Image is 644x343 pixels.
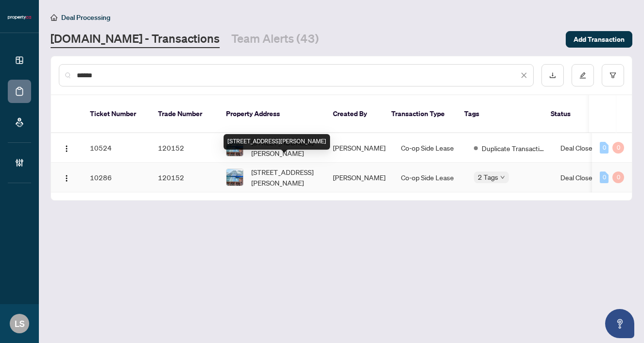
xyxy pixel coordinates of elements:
[61,13,110,22] span: Deal Processing
[150,133,218,163] td: 120152
[579,72,586,79] span: edit
[605,309,634,338] button: Open asap
[51,31,220,48] a: [DOMAIN_NAME] - Transactions
[333,143,385,152] span: [PERSON_NAME]
[566,31,632,48] button: Add Transaction
[150,95,218,133] th: Trade Number
[226,169,243,186] img: thumbnail-img
[59,140,74,155] button: Logo
[482,143,545,154] span: Duplicate Transaction
[393,133,466,163] td: Co-op Side Lease
[456,95,543,133] th: Tags
[224,134,330,150] div: [STREET_ADDRESS][PERSON_NAME]
[218,95,325,133] th: Property Address
[600,171,609,183] div: 0
[231,31,319,48] a: Team Alerts (43)
[500,175,505,180] span: down
[333,173,385,182] span: [PERSON_NAME]
[612,142,624,154] div: 0
[600,142,609,154] div: 0
[553,163,626,192] td: Deal Closed
[15,317,25,330] span: LS
[383,95,456,133] th: Transaction Type
[572,64,594,86] button: edit
[521,72,527,79] span: close
[549,72,556,79] span: download
[612,171,624,183] div: 0
[63,174,70,182] img: Logo
[82,163,150,192] td: 10286
[150,163,218,192] td: 120152
[478,171,498,183] span: 2 Tags
[59,170,74,185] button: Logo
[63,145,70,153] img: Logo
[553,133,626,163] td: Deal Closed
[393,163,466,192] td: Co-op Side Lease
[51,14,57,21] span: home
[609,72,616,79] span: filter
[602,64,624,86] button: filter
[574,32,625,47] span: Add Transaction
[251,167,317,188] span: [STREET_ADDRESS][PERSON_NAME]
[325,95,383,133] th: Created By
[8,15,31,20] img: logo
[541,64,564,86] button: download
[82,133,150,163] td: 10524
[82,95,150,133] th: Ticket Number
[543,95,616,133] th: Status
